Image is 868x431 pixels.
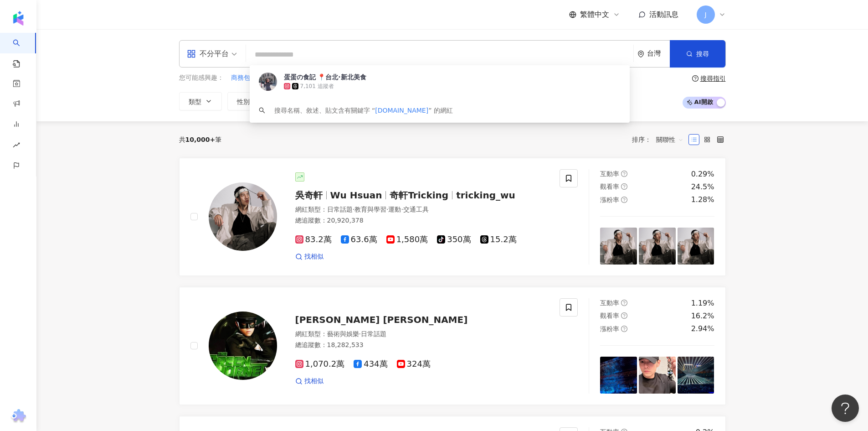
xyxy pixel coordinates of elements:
button: 防震包 [284,73,304,83]
img: chrome extension [10,409,27,424]
span: 合作費用預估 [449,98,488,105]
div: 網紅類型 ： [295,205,549,214]
span: question-circle [621,326,627,332]
span: 繁體中文 [580,10,609,20]
span: 類型 [189,98,201,105]
iframe: Help Scout Beacon - Open [832,395,859,422]
img: post-image [639,357,676,394]
div: 不分平台 [187,47,229,61]
span: [PERSON_NAME] [PERSON_NAME] [295,314,468,325]
div: 24.5% [691,182,714,192]
span: · [401,206,403,213]
span: rise [13,136,20,156]
span: 日常話題 [327,206,353,213]
span: 漲粉率 [600,325,619,332]
img: post-image [600,357,637,394]
span: 83.2萬 [295,235,332,244]
div: 1.28% [691,195,714,205]
span: 1,070.2萬 [295,359,345,369]
span: question-circle [621,183,627,190]
div: 16.2% [691,311,714,321]
span: appstore [187,49,196,58]
div: 總追蹤數 ： 18,282,533 [295,341,549,350]
span: 觀看率 [600,183,619,190]
button: 互動率 [330,92,380,110]
span: 10,000+ [185,136,216,143]
button: 更多篩選 [514,92,568,110]
img: post-image [639,228,676,265]
div: 搜尋指引 [700,75,726,82]
a: KOL Avatar[PERSON_NAME] [PERSON_NAME]網紅類型：藝術與娛樂·日常話題總追蹤數：18,282,5331,070.2萬434萬324萬找相似互動率question... [179,287,726,405]
span: question-circle [621,171,627,177]
span: 日常話題 [361,330,386,338]
button: 觀看率 [385,92,434,110]
span: 交通工具 [403,206,429,213]
button: 性別 [227,92,270,110]
span: 藝術與娛樂 [327,330,359,338]
div: 網紅類型 ： [295,330,549,339]
span: 吳奇軒 [295,190,323,201]
span: question-circle [621,197,627,203]
div: 0.29% [691,169,714,179]
button: 搜尋 [670,40,725,68]
span: tricking_wu [456,190,515,201]
span: question-circle [621,312,627,319]
span: 追蹤數 [285,98,304,105]
span: 找相似 [304,377,324,386]
span: · [353,206,354,213]
span: 互動率 [600,299,619,306]
span: 搜尋 [696,50,709,57]
div: 1.19% [691,298,714,308]
span: 互動率 [600,170,619,177]
span: J [704,10,706,20]
span: 互動率 [340,98,359,105]
span: · [359,330,361,338]
span: 434萬 [354,359,387,369]
img: post-image [600,228,637,265]
span: 觀看率 [395,98,414,105]
span: 15.2萬 [480,235,517,244]
button: 類型 [179,92,222,110]
a: KOL Avatar吳奇軒Wu Hsuan奇軒Trickingtricking_wu網紅類型：日常話題·教育與學習·運動·交通工具總追蹤數：20,920,37883.2萬63.6萬1,580萬3... [179,158,726,276]
span: 漲粉率 [600,196,619,203]
span: 350萬 [437,235,471,244]
img: logo icon [11,11,26,26]
div: 台灣 [647,50,670,57]
div: 總追蹤數 ： 20,920,378 [295,216,549,225]
div: 排序： [632,132,688,147]
button: 合作費用預估 [440,92,508,110]
span: 觀看率 [600,312,619,319]
span: 更多篩選 [533,98,559,105]
span: 63.6萬 [341,235,377,244]
div: 2.94% [691,324,714,334]
span: 關聯性 [656,132,683,147]
span: 活動訊息 [649,10,678,19]
span: 運動 [388,206,401,213]
span: · [386,206,388,213]
button: 追蹤數 [276,92,325,110]
button: 商務包 [231,73,251,83]
span: 324萬 [397,359,431,369]
a: search [13,33,31,68]
span: environment [637,51,644,57]
span: Wu Hsuan [330,190,382,201]
button: 防震包 [257,73,277,83]
span: 您可能感興趣： [179,73,224,83]
span: 奇軒Tricking [390,190,448,201]
img: post-image [678,357,714,394]
img: KOL Avatar [209,182,277,251]
span: question-circle [621,300,627,306]
span: 1,580萬 [386,235,428,244]
span: question-circle [692,75,699,82]
a: 找相似 [295,252,324,261]
button: 商務包 [311,73,331,83]
span: 找相似 [304,252,324,261]
img: post-image [678,228,714,265]
a: 找相似 [295,377,324,386]
img: KOL Avatar [209,312,277,380]
span: 性別 [237,98,250,105]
